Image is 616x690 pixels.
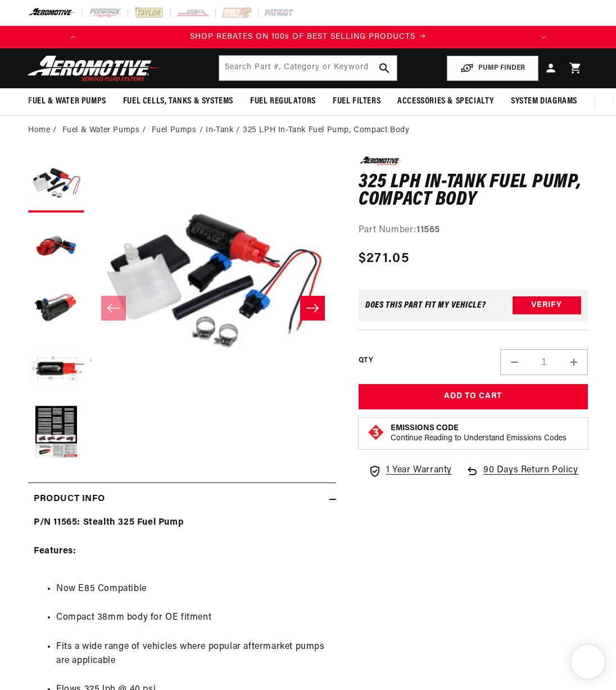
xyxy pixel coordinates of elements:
span: Accessories & Specialty [397,96,494,107]
strong: Features: [34,547,76,556]
span: System Diagrams [511,96,577,107]
h1: 325 LPH In-Tank Fuel Pump, Compact Body [359,174,588,209]
button: Slide right [300,296,325,321]
span: Fuel Regulators [250,96,316,107]
summary: Fuel Filters [324,88,389,115]
li: Fits a wide range of vehicles where popular aftermarket pumps are applicable [56,640,330,669]
button: Verify [513,296,581,314]
strong: 11565 [416,226,440,234]
summary: Accessories & Specialty [389,88,502,115]
span: Fuel Cells, Tanks & Systems [123,96,233,107]
span: SHOP REBATES ON 100s OF BEST SELLING PRODUCTS [190,33,415,41]
summary: Product Info [28,483,336,516]
a: 1 Year Warranty [368,463,452,478]
summary: Fuel Regulators [242,88,324,115]
li: 325 LPH In-Tank Fuel Pump, Compact Body [243,124,409,137]
button: Translation missing: en.sections.announcements.previous_announcement [62,26,84,48]
button: Load image 3 in gallery view [28,280,84,336]
button: search button [372,56,397,80]
button: Load image 4 in gallery view [28,342,84,398]
div: Announcement [84,31,532,43]
media-gallery: Gallery Viewer [28,156,336,460]
li: Compact 38mm body for OE fitment [56,611,330,625]
span: Fuel Filters [333,96,381,107]
nav: breadcrumbs [28,124,588,137]
a: Fuel Pumps [152,124,197,137]
img: Emissions code [367,423,385,441]
strong: P/N 11565: Stealth 325 Fuel Pump [34,518,184,527]
a: 90 Days Return Policy [465,463,578,489]
li: Now E85 Compatible [56,582,330,597]
button: Load image 5 in gallery view [28,404,84,460]
a: Fuel & Water Pumps [62,124,140,137]
a: SHOP REBATES ON 100s OF BEST SELLING PRODUCTS [84,31,532,43]
div: 1 of 2 [84,31,532,43]
img: Aeromotive [24,55,165,82]
h2: Product Info [34,492,105,507]
summary: Fuel & Water Pumps [20,88,115,115]
button: Add to Cart [359,384,588,409]
button: Emissions CodeContinue Reading to Understand Emissions Codes [391,423,567,444]
p: Continue Reading to Understand Emissions Codes [391,434,567,444]
span: 1 Year Warranty [386,463,452,478]
div: Part Number: [359,223,588,238]
strong: Emissions Code [391,424,459,432]
li: In-Tank [206,124,243,137]
button: Load image 2 in gallery view [28,218,84,274]
span: Fuel & Water Pumps [28,96,106,107]
span: 90 Days Return Policy [483,463,578,489]
input: Search by Part Number, Category or Keyword [219,56,397,80]
button: Translation missing: en.sections.announcements.next_announcement [532,26,555,48]
span: $271.05 [359,249,409,269]
button: Load image 1 in gallery view [28,156,84,213]
summary: Fuel Cells, Tanks & Systems [115,88,242,115]
label: QTY [359,356,373,366]
div: Does This part fit My vehicle? [365,301,486,310]
a: Home [28,124,50,137]
button: PUMP FINDER [447,56,538,81]
button: Slide left [101,296,126,321]
summary: System Diagrams [502,88,586,115]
